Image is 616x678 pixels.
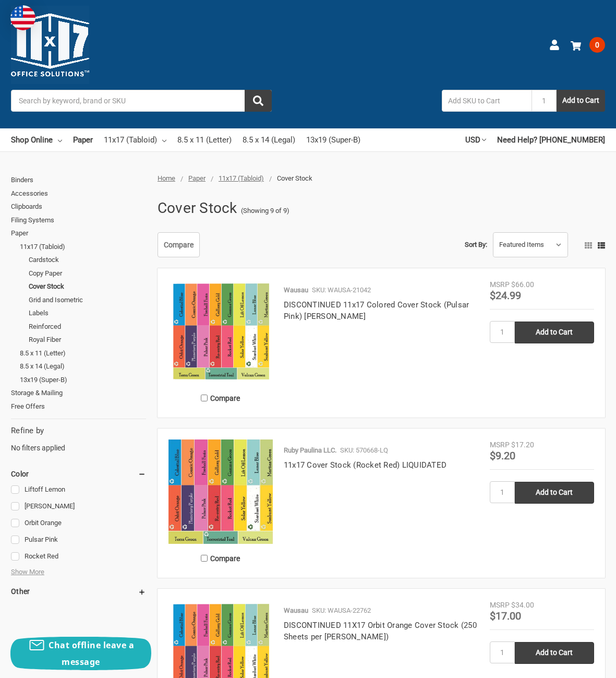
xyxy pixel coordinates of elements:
[284,460,446,470] a: 11x17 Cover Stock (Rocket Red) LIQUIDATED
[20,360,146,373] a: 8.5 x 14 (Legal)
[11,173,146,187] a: Binders
[29,306,146,320] a: Labels
[11,425,146,437] h5: Refine by
[11,567,44,577] span: Show More
[11,6,89,84] img: 11x17.com
[11,550,146,564] a: Rocket Red
[497,128,605,151] a: Need Help? [PHONE_NUMBER]
[11,386,146,400] a: Storage & Mailing
[188,174,206,182] a: Paper
[20,347,146,360] a: 8.5 x 11 (Letter)
[158,174,175,182] a: Home
[201,555,208,562] input: Compare
[10,5,35,30] img: duty and tax information for United States
[11,516,146,530] a: Orbit Orange
[11,533,146,547] a: Pulsar Pink
[11,468,146,480] h5: Color
[11,400,146,413] a: Free Offers
[158,195,237,222] h1: Cover Stock
[11,213,146,227] a: Filing Systems
[490,600,510,611] div: MSRP
[104,128,166,151] a: 11x17 (Tabloid)
[73,128,93,151] a: Paper
[284,621,477,642] a: DISCONTINUED 11X17 Orbit Orange Cover Stock (250 Sheets per [PERSON_NAME])
[284,445,336,456] p: Ruby Paulina LLC.
[168,279,273,384] img: 11x17 Colored Cover Stock (Pulsar Pink)
[20,240,146,254] a: 11x17 (Tabloid)
[11,128,62,151] a: Shop Online
[511,601,534,609] span: $34.00
[201,395,208,401] input: Compare
[29,280,146,293] a: Cover Stock
[11,200,146,213] a: Clipboards
[312,285,371,295] p: SKU: WAUSA-21042
[277,174,312,182] span: Cover Stock
[29,293,146,307] a: Grid and Isometric
[340,445,388,456] p: SKU: 570668-LQ
[589,37,605,53] span: 0
[284,300,469,322] a: DISCONTINUED 11x17 Colored Cover Stock (Pulsar Pink) [PERSON_NAME]
[11,499,146,514] a: [PERSON_NAME]
[10,637,151,670] button: Chat offline leave a message
[168,550,273,567] label: Compare
[29,333,146,347] a: Royal Fiber
[284,605,308,616] p: Wausau
[442,90,532,112] input: Add SKU to Cart
[490,289,521,302] span: $24.99
[515,322,594,343] input: Add to Cart
[11,425,146,453] div: No filters applied
[11,227,146,240] a: Paper
[312,605,371,616] p: SKU: WAUSA-22762
[11,90,272,112] input: Search by keyword, brand or SKU
[306,128,360,151] a: 13x19 (Super-B)
[11,585,146,598] h5: Other
[530,650,616,678] iframe: Google Customer Reviews
[515,482,594,504] input: Add to Cart
[49,639,134,668] span: Chat offline leave a message
[557,90,605,112] button: Add to Cart
[177,128,232,151] a: 8.5 x 11 (Letter)
[490,610,521,622] span: $17.00
[158,232,200,257] a: Compare
[29,320,146,334] a: Reinforced
[29,267,146,280] a: Copy Paper
[168,439,273,544] img: 11x17 Cover Stock (Rocket Red) LIQUIDATED
[29,253,146,267] a: Cardstock
[11,187,146,200] a: Accessories
[11,483,146,497] a: Liftoff Lemon
[219,174,264,182] a: 11x17 (Tabloid)
[490,449,515,462] span: $9.20
[490,439,510,450] div: MSRP
[284,285,308,295] p: Wausau
[511,441,534,449] span: $17.20
[241,206,289,216] span: (Showing 9 of 9)
[465,237,487,253] label: Sort By:
[515,642,594,664] input: Add to Cart
[465,128,486,151] a: USD
[243,128,295,151] a: 8.5 x 14 (Legal)
[168,389,273,407] label: Compare
[571,31,605,58] a: 0
[490,279,510,290] div: MSRP
[20,373,146,387] a: 13x19 (Super-B)
[511,280,534,289] span: $66.00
